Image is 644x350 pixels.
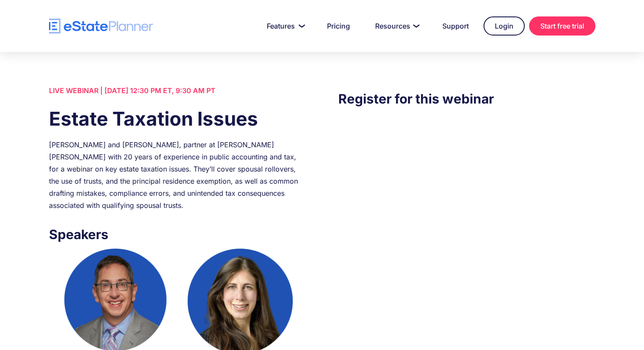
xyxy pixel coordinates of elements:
[49,105,306,132] h1: Estate Taxation Issues
[49,19,153,34] a: home
[49,139,306,211] div: [PERSON_NAME] and [PERSON_NAME], partner at [PERSON_NAME] [PERSON_NAME] with 20 years of experien...
[338,89,595,109] h3: Register for this webinar
[529,16,595,36] a: Start free trial
[338,126,595,273] iframe: Form 0
[49,84,306,97] div: LIVE WEBINAR | [DATE] 12:30 PM ET, 9:30 AM PT
[256,17,312,35] a: Features
[49,224,306,244] h3: Speakers
[484,16,525,36] a: Login
[365,17,428,35] a: Resources
[432,17,479,35] a: Support
[317,17,360,35] a: Pricing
